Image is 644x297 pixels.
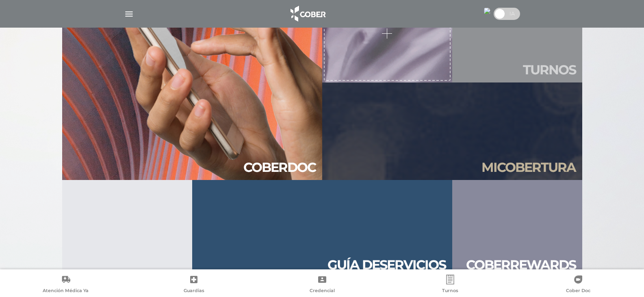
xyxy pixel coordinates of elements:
[322,82,582,180] a: Micobertura
[310,288,335,295] span: Credencial
[2,275,130,295] a: Atención Médica Ya
[452,180,582,277] a: Coberrewards
[481,160,576,175] h2: Mi cober tura
[566,288,590,295] span: Cober Doc
[286,4,329,24] img: logo_cober_home-white.png
[523,62,576,78] h2: Tur nos
[192,180,452,277] a: Guía deservicios
[130,275,258,295] a: Guardias
[43,288,89,295] span: Atención Médica Ya
[466,257,576,273] h2: Cober rewa rds
[327,257,446,273] h2: Guía de servicios
[386,275,514,295] a: Turnos
[258,275,386,295] a: Credencial
[484,8,490,14] img: 18177
[243,160,316,175] h2: Cober doc
[514,275,642,295] a: Cober Doc
[124,9,134,19] img: Cober_menu-lines-white.svg
[184,288,204,295] span: Guardias
[442,288,458,295] span: Turnos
